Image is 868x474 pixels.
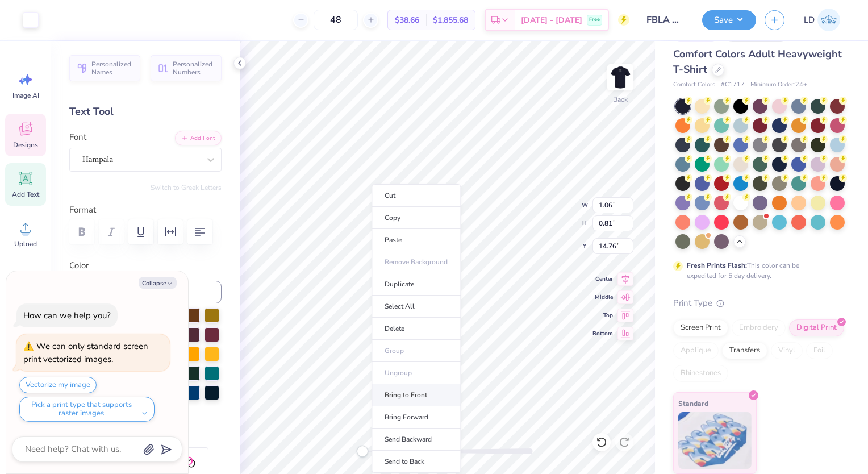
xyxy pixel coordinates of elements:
strong: Fresh Prints Flash: [687,261,747,270]
span: Middle [592,293,613,302]
div: Digital Print [789,319,844,336]
button: Switch to Greek Letters [151,183,222,192]
label: Format [69,203,222,217]
img: Back [609,66,632,89]
button: Vectorize my image [19,377,97,393]
span: Upload [14,239,37,248]
div: Embroidery [732,319,786,336]
span: Personalized Names [91,60,133,76]
button: Personalized Names [69,55,140,81]
div: Transfers [722,342,767,359]
span: Add Text [12,190,39,199]
li: Bring Forward [372,406,461,429]
span: Free [589,16,600,24]
span: Comfort Colors Adult Heavyweight T-Shirt [673,47,842,76]
span: Standard [678,397,708,409]
div: This color can be expedited for 5 day delivery. [687,260,827,281]
button: Collapse [139,277,177,289]
span: Designs [13,140,38,149]
button: Personalized Numbers [151,55,222,81]
div: Back [613,94,628,105]
div: Rhinestones [673,365,728,382]
span: $38.66 [395,14,419,26]
div: Accessibility label [357,446,368,457]
span: Center [592,275,613,284]
span: Comfort Colors [673,80,715,90]
span: Image AI [12,91,39,100]
li: Paste [372,229,461,251]
span: Top [592,311,613,320]
div: Applique [673,342,719,359]
li: Send to Back [372,451,461,473]
div: Text Tool [69,104,222,119]
a: LD [799,9,845,31]
div: Screen Print [673,319,728,336]
button: Pick a print type that supports raster images [19,397,155,422]
li: Cut [372,184,461,207]
span: [DATE] - [DATE] [521,14,582,26]
li: Bring to Front [372,384,461,406]
input: Untitled Design [638,9,694,31]
div: We can only standard screen print vectorized images. [23,340,148,365]
span: LD [804,14,815,27]
div: Vinyl [771,342,803,359]
img: Standard [678,412,752,469]
label: Font [69,131,86,144]
div: How can we help you? [23,310,111,321]
img: Lexus Diaz [817,9,840,31]
span: # C1717 [721,80,745,90]
li: Send Backward [372,429,461,451]
span: $1,855.68 [433,14,468,26]
div: Print Type [673,297,845,310]
span: Minimum Order: 24 + [750,80,807,90]
button: Save [702,10,756,30]
span: Personalized Numbers [173,60,215,76]
label: Color [69,259,222,272]
li: Duplicate [372,273,461,296]
input: – – [314,10,358,30]
li: Select All [372,296,461,318]
button: Add Font [175,131,222,145]
li: Delete [372,318,461,340]
div: Foil [806,342,833,359]
li: Copy [372,207,461,229]
span: Bottom [592,329,613,338]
